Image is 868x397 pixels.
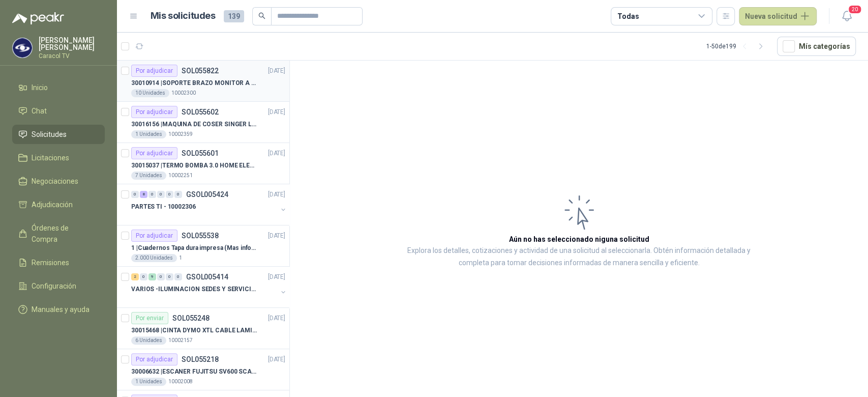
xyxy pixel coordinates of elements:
[131,230,177,242] div: Por adjudicar
[739,7,817,25] button: Nueva solicitud
[131,106,177,118] div: Por adjudicar
[179,254,182,262] p: 1
[12,300,105,319] a: Manuales y ayuda
[268,355,285,364] p: [DATE]
[268,149,285,158] p: [DATE]
[117,225,289,267] a: Por adjudicarSOL055538[DATE] 1 |Cuadernos Tapa dura impresa (Mas informacion en el adjunto)2.000 ...
[131,147,177,159] div: Por adjudicar
[268,66,285,76] p: [DATE]
[186,273,228,280] p: GSOL005414
[131,130,166,138] div: 1 Unidades
[131,188,287,221] a: 0 8 0 0 0 0 GSOL005424[DATE] PARTES TI - 10002306
[258,12,265,19] span: search
[140,191,147,198] div: 8
[140,273,147,280] div: 0
[268,231,285,241] p: [DATE]
[12,172,105,191] a: Negociaciones
[268,314,285,323] p: [DATE]
[168,172,193,180] p: 10002251
[32,82,48,93] span: Inicio
[32,304,89,315] span: Manuales y ayuda
[12,78,105,97] a: Inicio
[12,148,105,167] a: Licitaciones
[182,232,219,239] p: SOL055538
[131,271,287,303] a: 2 0 9 0 0 0 GSOL005414[DATE] VARIOS -ILUMINACION SEDES Y SERVICIOS
[777,37,856,56] button: Mís categorías
[617,11,639,22] div: Todas
[32,280,76,292] span: Configuración
[148,191,156,198] div: 0
[12,276,105,296] a: Configuración
[131,172,166,180] div: 7 Unidades
[182,67,219,74] p: SOL055822
[131,161,258,171] p: 30015037 | TERMO BOMBA 3.0 HOME ELEMENTS ACERO INOX
[166,191,173,198] div: 0
[148,273,156,280] div: 9
[32,129,67,140] span: Solicitudes
[131,367,258,377] p: 30006632 | ESCANER FUJITSU SV600 SCANSNAP
[117,308,289,349] a: Por enviarSOL055248[DATE] 30015468 |CINTA DYMO XTL CABLE LAMIN 38X21MMBLANCO6 Unidades10002157
[117,349,289,390] a: Por adjudicarSOL055218[DATE] 30006632 |ESCANER FUJITSU SV600 SCANSNAP1 Unidades10002008
[131,273,139,280] div: 2
[131,243,258,253] p: 1 | Cuadernos Tapa dura impresa (Mas informacion en el adjunto)
[182,108,219,116] p: SOL055602
[131,353,177,365] div: Por adjudicar
[182,150,219,157] p: SOL055601
[174,191,182,198] div: 0
[131,120,258,129] p: 30016156 | MAQUINA DE COSER SINGER LCD C5655
[166,273,173,280] div: 0
[171,89,196,97] p: 10002300
[509,234,649,245] h3: Aún no has seleccionado niguna solicitud
[12,12,64,24] img: Logo peakr
[32,176,78,187] span: Negociaciones
[131,336,166,345] div: 6 Unidades
[131,312,168,324] div: Por enviar
[131,326,258,335] p: 30015468 | CINTA DYMO XTL CABLE LAMIN 38X21MMBLANCO
[39,53,105,59] p: Caracol TV
[12,253,105,272] a: Remisiones
[12,195,105,214] a: Adjudicación
[32,105,47,117] span: Chat
[837,7,856,25] button: 20
[168,336,193,345] p: 10002157
[168,130,193,138] p: 10002359
[131,89,169,97] div: 10 Unidades
[32,222,95,245] span: Órdenes de Compra
[12,125,105,144] a: Solicitudes
[182,356,219,363] p: SOL055218
[268,190,285,200] p: [DATE]
[268,107,285,117] p: [DATE]
[12,218,105,249] a: Órdenes de Compra
[32,257,69,268] span: Remisiones
[157,273,165,280] div: 0
[117,143,289,184] a: Por adjudicarSOL055601[DATE] 30015037 |TERMO BOMBA 3.0 HOME ELEMENTS ACERO INOX7 Unidades10002251
[32,152,69,163] span: Licitaciones
[157,191,165,198] div: 0
[131,378,166,386] div: 1 Unidades
[117,61,289,102] a: Por adjudicarSOL055822[DATE] 30010914 |SOPORTE BRAZO MONITOR A ESCRITORIO NBF8010 Unidades10002300
[117,102,289,143] a: Por adjudicarSOL055602[DATE] 30016156 |MAQUINA DE COSER SINGER LCD C56551 Unidades10002359
[706,38,769,54] div: 1 - 50 de 199
[151,9,216,23] h1: Mis solicitudes
[224,10,244,22] span: 139
[131,285,258,294] p: VARIOS -ILUMINACION SEDES Y SERVICIOS
[168,378,193,386] p: 10002008
[131,191,139,198] div: 0
[13,38,32,58] img: Company Logo
[268,272,285,282] p: [DATE]
[174,273,182,280] div: 0
[131,65,177,77] div: Por adjudicar
[39,37,105,51] p: [PERSON_NAME] [PERSON_NAME]
[131,202,196,212] p: PARTES TI - 10002306
[392,245,766,269] p: Explora los detalles, cotizaciones y actividad de una solicitud al seleccionarla. Obtén informaci...
[12,101,105,121] a: Chat
[848,5,862,14] span: 20
[172,315,209,322] p: SOL055248
[32,199,73,210] span: Adjudicación
[131,254,177,262] div: 2.000 Unidades
[186,191,228,198] p: GSOL005424
[131,78,258,88] p: 30010914 | SOPORTE BRAZO MONITOR A ESCRITORIO NBF80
